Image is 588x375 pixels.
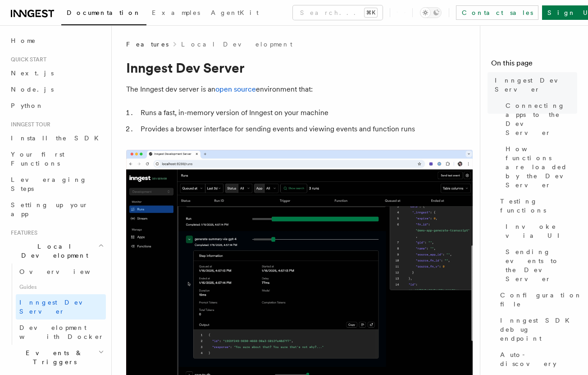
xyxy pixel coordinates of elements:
span: Connecting apps to the Dev Server [506,101,577,137]
a: Local Development [181,40,292,49]
a: Connecting apps to the Dev Server [502,97,577,141]
span: Python [11,102,44,109]
button: Events & Triggers [7,345,106,370]
a: Examples [146,3,205,24]
span: Auto-discovery [500,350,577,368]
a: Install the SDK [7,130,106,146]
span: How functions are loaded by the Dev Server [506,144,577,190]
span: Inngest Dev Server [19,299,96,315]
a: Inngest Dev Server [491,72,577,97]
span: Overview [19,268,112,275]
p: The Inngest dev server is an environment that: [126,83,473,96]
span: Quick start [7,56,46,63]
a: Inngest SDK debug endpoint [497,312,577,347]
a: Development with Docker [16,319,106,345]
a: Overview [16,264,106,280]
span: AgentKit [211,9,259,16]
span: Examples [152,9,200,16]
a: Next.js [7,65,106,81]
span: Testing functions [500,197,577,215]
li: Provides a browser interface for sending events and viewing events and function runs [138,123,473,135]
a: Node.js [7,81,106,97]
a: Invoke via UI [502,218,577,244]
span: Setting up your app [11,201,88,218]
a: Inngest Dev Server [16,294,106,319]
a: Setting up your app [7,197,106,222]
span: Inngest tour [7,121,50,128]
span: Node.js [11,86,54,93]
a: Contact sales [456,5,538,20]
span: Home [11,36,36,45]
button: Search...⌘K [293,5,383,20]
span: Guides [16,280,106,294]
span: Documentation [67,9,141,16]
h1: Inngest Dev Server [126,60,473,76]
span: Events & Triggers [7,348,98,366]
a: open source [215,85,256,93]
span: Leveraging Steps [11,176,87,192]
span: Features [126,40,169,49]
span: Development with Docker [19,324,104,340]
a: Python [7,97,106,114]
button: Toggle dark mode [420,7,442,18]
span: Invoke via UI [506,222,577,240]
a: AgentKit [205,3,264,24]
button: Local Development [7,238,106,264]
span: Inngest Dev Server [495,76,577,94]
a: Your first Functions [7,146,106,171]
li: Runs a fast, in-memory version of Inngest on your machine [138,106,473,119]
span: Sending events to the Dev Server [506,247,577,283]
span: Configuration file [500,291,582,309]
a: Leveraging Steps [7,171,106,197]
h4: On this page [491,58,577,72]
span: Next.js [11,69,54,77]
a: Sending events to the Dev Server [502,244,577,287]
a: Configuration file [497,287,577,312]
a: Auto-discovery [497,347,577,372]
span: Your first Functions [11,151,64,167]
kbd: ⌘K [365,8,377,17]
a: Testing functions [497,193,577,218]
a: How functions are loaded by the Dev Server [502,141,577,193]
span: Local Development [7,242,98,260]
span: Inngest SDK debug endpoint [500,316,577,343]
a: Home [7,32,106,49]
div: Local Development [7,264,106,345]
span: Features [7,229,37,236]
a: Documentation [61,3,146,25]
span: Install the SDK [11,134,104,142]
